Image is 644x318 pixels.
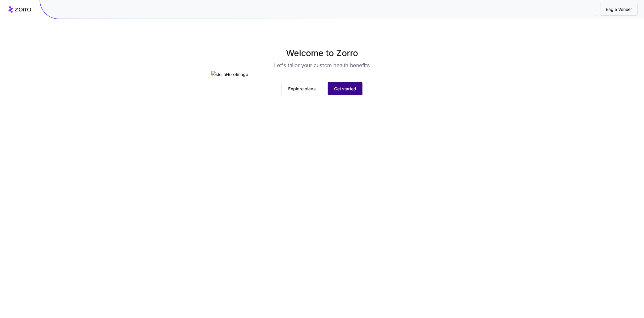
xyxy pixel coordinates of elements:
[288,86,316,92] span: Explore plans
[211,71,433,78] img: stellaHeroImage
[282,82,322,95] button: Explore plans
[602,6,636,13] span: Eagle Veneer
[274,62,370,69] h3: Let's tailor your custom health benefits
[328,82,362,95] button: Get started
[334,86,356,92] span: Get started
[190,47,454,60] h1: Welcome to Zorro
